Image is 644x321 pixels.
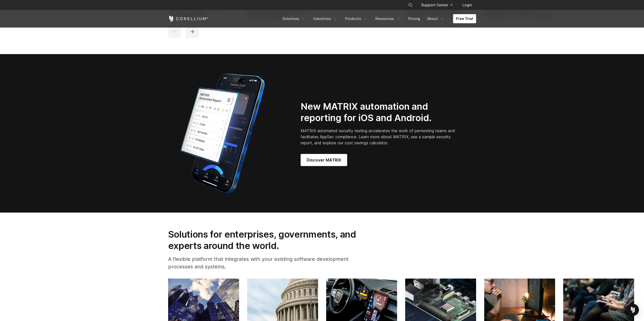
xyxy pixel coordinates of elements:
[168,255,370,270] p: A flexible platform that integrates with your existing software development processes and systems.
[168,25,181,38] button: previous
[372,14,404,23] a: Resources
[301,101,457,124] h2: New MATRIX automation and reporting for iOS and Android.
[168,16,208,22] a: Corellium Home
[279,14,476,23] div: Navigation Menu
[417,1,456,10] a: Support Center
[301,128,457,146] p: MATRIX automated security testing accelerates the work of pentesting teams and facilitates AppSec...
[458,1,476,10] a: Login
[301,154,347,166] a: Discover MATRIX
[424,14,448,23] a: About
[168,229,370,251] h2: Solutions for enterprises, governments, and experts around the world.
[310,14,341,23] a: Industries
[342,14,371,23] a: Products
[406,1,415,10] button: Search
[186,25,199,38] button: next
[402,1,476,10] div: Navigation Menu
[405,14,423,23] a: Pricing
[627,304,639,316] div: Open Intercom Messenger
[307,157,341,163] span: Discover MATRIX
[168,70,277,197] img: Corellium_MATRIX_Hero_1_1x
[453,14,476,23] a: Free Trial
[279,14,309,23] a: Solutions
